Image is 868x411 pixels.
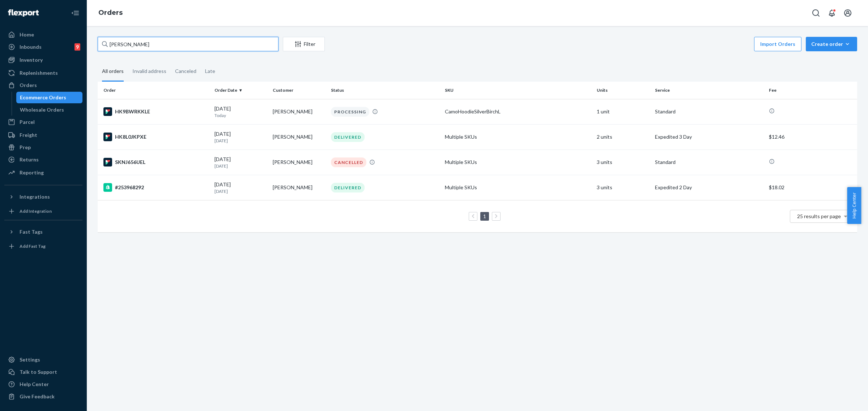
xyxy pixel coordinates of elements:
[75,43,80,51] div: 9
[841,6,855,20] button: Open account menu
[806,37,857,51] button: Create order
[766,175,857,200] td: $18.02
[331,132,365,142] div: DELIVERED
[16,104,83,116] a: Wholesale Orders
[93,3,128,23] ol: breadcrumbs
[442,124,594,150] td: Multiple SKUs
[4,79,82,91] a: Orders
[655,108,763,115] p: Standard
[331,183,365,192] div: DELIVERED
[20,356,40,363] div: Settings
[594,82,652,99] th: Units
[20,43,42,51] div: Inbounds
[20,82,37,89] div: Orders
[103,158,209,166] div: SKNJ656UEL
[442,82,594,99] th: SKU
[214,105,267,118] div: [DATE]
[98,82,212,99] th: Order
[20,31,34,38] div: Home
[214,138,267,144] p: [DATE]
[442,150,594,175] td: Multiple SKUs
[331,107,369,117] div: PROCESSING
[797,213,841,219] span: 25 results per page
[214,163,267,169] p: [DATE]
[482,213,488,219] a: Page 1 is your current page
[20,393,55,400] div: Give Feedback
[270,99,328,124] td: [PERSON_NAME]
[20,56,43,64] div: Inventory
[4,378,82,390] a: Help Center
[283,40,324,48] div: Filter
[212,82,270,99] th: Order Date
[20,208,52,214] div: Add Integration
[270,175,328,200] td: [PERSON_NAME]
[20,169,44,176] div: Reporting
[809,6,823,20] button: Open Search Box
[20,106,64,113] div: Wholesale Orders
[283,37,325,51] button: Filter
[20,193,50,200] div: Integrations
[766,82,857,99] th: Fee
[328,82,442,99] th: Status
[8,9,39,17] img: Flexport logo
[4,116,82,128] a: Parcel
[4,67,82,79] a: Replenishments
[103,133,209,141] div: HK8L0JKPXE
[825,6,839,20] button: Open notifications
[847,187,861,224] button: Help Center
[103,183,209,192] div: #253968292
[4,241,82,252] a: Add Fast Tag
[20,144,31,151] div: Prep
[132,62,166,81] div: Invalid address
[205,62,215,81] div: Late
[98,9,123,17] a: Orders
[754,37,801,51] button: Import Orders
[20,228,43,235] div: Fast Tags
[331,157,366,167] div: CANCELLED
[20,156,39,163] div: Returns
[445,108,591,115] div: CamoHoodieSilverBirchL
[4,391,82,402] button: Give Feedback
[655,159,763,166] p: Standard
[4,167,82,178] a: Reporting
[20,381,49,388] div: Help Center
[594,175,652,200] td: 3 units
[273,87,325,93] div: Customer
[4,154,82,165] a: Returns
[270,150,328,175] td: [PERSON_NAME]
[20,243,46,249] div: Add Fast Tag
[214,112,267,118] p: Today
[20,69,58,77] div: Replenishments
[214,130,267,144] div: [DATE]
[4,129,82,141] a: Freight
[4,226,82,238] button: Fast Tags
[102,62,124,82] div: All orders
[20,131,37,139] div: Freight
[652,82,766,99] th: Service
[68,6,82,20] button: Close Navigation
[442,175,594,200] td: Multiple SKUs
[655,184,763,191] p: Expedited 2 Day
[103,107,209,116] div: HK9BWRKKLE
[655,133,763,140] p: Expedited 3 Day
[98,37,278,51] input: Search orders
[20,368,57,376] div: Talk to Support
[20,118,35,126] div: Parcel
[214,156,267,169] div: [DATE]
[594,150,652,175] td: 3 units
[4,354,82,365] a: Settings
[4,205,82,217] a: Add Integration
[4,54,82,66] a: Inventory
[214,188,267,194] p: [DATE]
[16,92,83,103] a: Ecommerce Orders
[594,99,652,124] td: 1 unit
[214,181,267,194] div: [DATE]
[20,94,66,101] div: Ecommerce Orders
[4,366,82,378] a: Talk to Support
[4,41,82,53] a: Inbounds9
[766,124,857,150] td: $12.46
[594,124,652,150] td: 2 units
[4,29,82,40] a: Home
[4,142,82,153] a: Prep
